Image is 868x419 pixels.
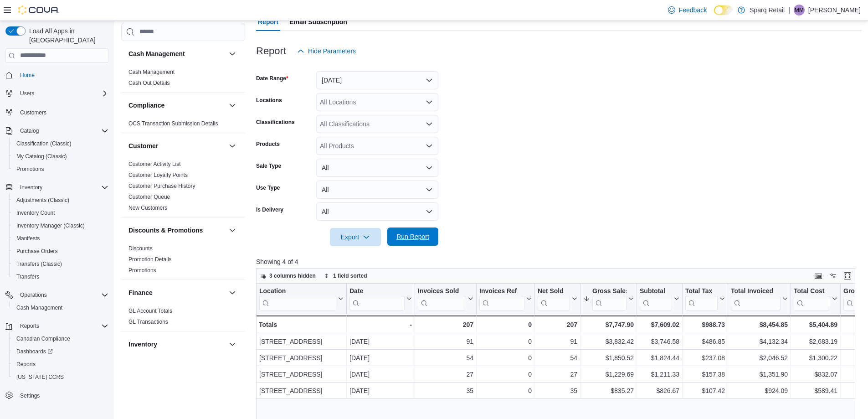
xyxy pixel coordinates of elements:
[418,336,473,347] div: 91
[227,287,238,298] button: Finance
[583,319,634,330] div: $7,747.90
[479,369,532,380] div: 0
[128,308,172,314] a: GL Account Totals
[128,245,153,252] a: Discounts
[330,228,381,246] button: Export
[538,336,577,347] div: 91
[731,385,788,396] div: $924.09
[121,305,245,331] div: Finance
[538,385,577,396] div: 35
[316,159,438,177] button: All
[685,352,725,363] div: $237.08
[349,287,405,296] div: Date
[256,184,280,191] label: Use Type
[794,287,830,296] div: Total Cost
[16,235,40,242] span: Manifests
[121,159,245,217] div: Customer
[349,287,405,310] div: Date
[592,287,627,310] div: Gross Sales
[9,371,112,383] button: [US_STATE] CCRS
[418,352,473,363] div: 54
[640,319,679,330] div: $7,609.02
[16,321,43,331] button: Reports
[20,90,34,97] span: Users
[640,336,679,347] div: $3,746.58
[13,246,62,257] a: Purchase Orders
[128,256,172,263] a: Promotion Details
[13,333,74,344] a: Canadian Compliance
[13,138,75,149] a: Classification (Classic)
[13,372,108,383] span: Washington CCRS
[128,226,203,235] h3: Discounts & Promotions
[16,197,69,204] span: Adjustments (Classic)
[640,287,679,310] button: Subtotal
[128,226,225,235] button: Discounts & Promotions
[13,271,43,282] a: Transfers
[16,125,42,136] button: Catalog
[479,287,524,296] div: Invoices Ref
[479,287,524,310] div: Invoices Ref
[128,182,195,190] span: Customer Purchase History
[121,118,245,133] div: Compliance
[9,207,112,219] button: Inventory Count
[128,319,168,325] a: GL Transactions
[20,291,47,299] span: Operations
[13,138,108,149] span: Classification (Classic)
[16,107,50,118] a: Customers
[16,88,108,99] span: Users
[128,340,157,349] h3: Inventory
[256,46,286,57] h3: Report
[259,352,344,363] div: [STREET_ADDRESS]
[16,335,70,342] span: Canadian Compliance
[538,352,577,363] div: 54
[640,287,672,296] div: Subtotal
[349,385,412,396] div: [DATE]
[349,352,412,363] div: [DATE]
[269,272,316,279] span: 3 columns hidden
[583,369,634,380] div: $1,229.69
[349,319,412,330] div: -
[750,5,785,16] p: Sparq Retail
[259,287,336,310] div: Location
[16,248,58,255] span: Purchase Orders
[2,320,112,332] button: Reports
[794,287,837,310] button: Total Cost
[795,5,804,16] span: MM
[592,287,627,296] div: Gross Sales
[13,233,108,244] span: Manifests
[256,140,280,148] label: Products
[583,352,634,363] div: $1,850.52
[685,385,725,396] div: $107.42
[16,69,108,81] span: Home
[2,105,112,119] button: Customers
[13,359,108,370] span: Reports
[128,49,185,58] h3: Cash Management
[685,287,718,296] div: Total Tax
[685,319,725,330] div: $988.73
[9,219,112,232] button: Inventory Manager (Classic)
[128,183,195,189] a: Customer Purchase History
[20,127,39,134] span: Catalog
[9,150,112,163] button: My Catalog (Classic)
[128,267,156,274] a: Promotions
[9,194,112,207] button: Adjustments (Classic)
[13,346,108,357] span: Dashboards
[128,205,167,211] a: New Customers
[259,385,344,396] div: [STREET_ADDRESS]
[128,69,175,75] a: Cash Management
[426,98,433,106] button: Open list of options
[418,319,473,330] div: 207
[2,124,112,137] button: Catalog
[13,195,73,206] a: Adjustments (Classic)
[128,120,218,127] span: OCS Transaction Submission Details
[13,207,108,218] span: Inventory Count
[13,259,66,269] a: Transfers (Classic)
[20,322,39,330] span: Reports
[13,164,48,175] a: Promotions
[13,271,108,282] span: Transfers
[2,389,112,402] button: Settings
[794,336,837,347] div: $2,683.19
[418,385,473,396] div: 35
